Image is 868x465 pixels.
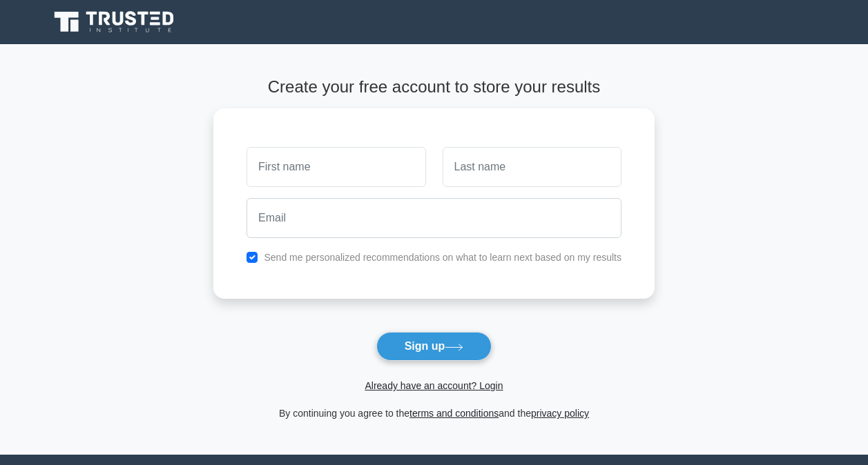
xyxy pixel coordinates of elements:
input: Last name [443,147,621,187]
a: terms and conditions [409,408,499,419]
h4: Create your free account to store your results [213,77,655,97]
a: Already have an account? Login [365,380,503,391]
div: By continuing you agree to the and the [205,405,663,422]
a: privacy policy [531,408,589,419]
input: Email [247,198,621,238]
button: Sign up [376,332,492,361]
input: First name [247,147,425,187]
label: Send me personalized recommendations on what to learn next based on my results [264,252,621,263]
